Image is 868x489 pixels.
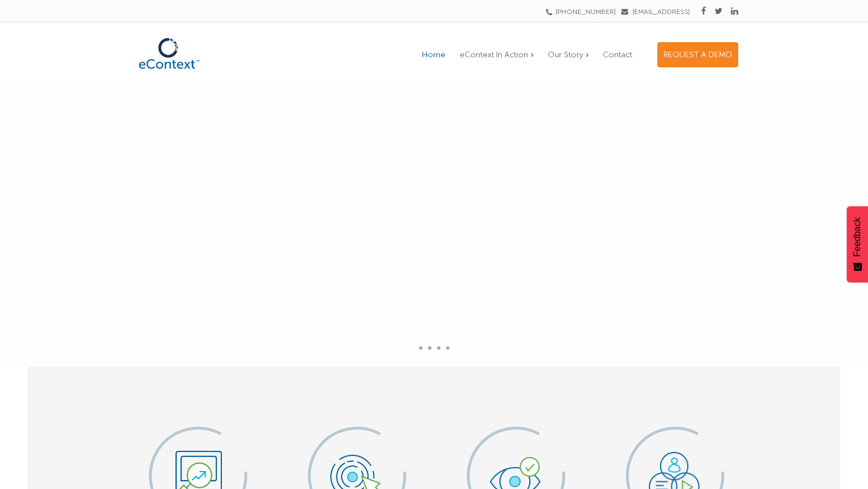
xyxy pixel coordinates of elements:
a: Contact [597,43,638,67]
span: Our Story [548,50,583,60]
button: Feedback - Show survey [847,206,868,282]
a: [PHONE_NUMBER] [549,8,616,16]
span: REQUEST A DEMO [664,50,732,60]
a: REQUEST A DEMO [657,42,738,67]
a: Facebook [701,6,706,16]
span: Contact [603,50,632,60]
a: [EMAIL_ADDRESS] [621,8,690,16]
span: eContext In Action [460,50,528,60]
a: Home [416,43,451,67]
a: Linkedin [731,6,738,16]
a: Twitter [715,6,722,16]
span: Feedback [852,217,862,257]
img: eContext [130,32,208,75]
a: eContext [130,66,208,78]
span: Home [422,50,446,60]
